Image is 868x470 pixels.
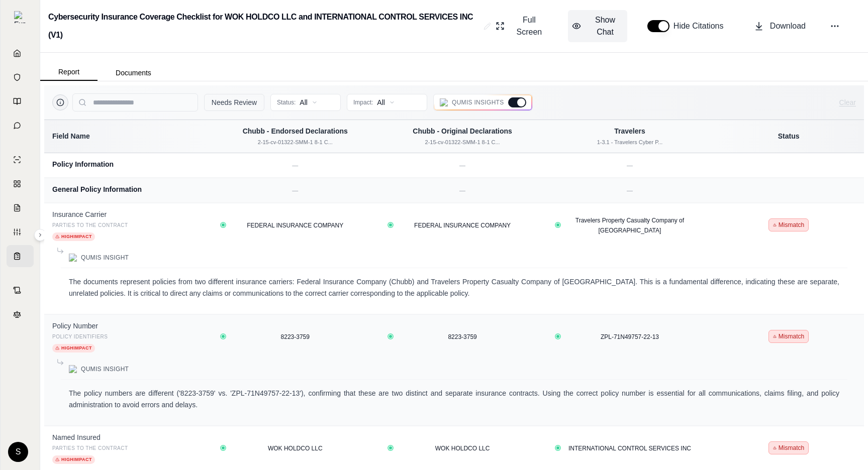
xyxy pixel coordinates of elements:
[627,162,633,169] span: —
[300,97,308,107] span: All
[52,332,204,342] div: Policy Identifiers
[81,254,129,262] span: Qumis Insight
[292,187,298,194] span: —
[7,149,34,171] a: Single Policy
[568,10,627,42] button: Show Chat
[768,218,809,231] span: Mismatch
[218,138,373,147] div: 2-15-cv-01322-SMM-1 8-1 C...
[270,94,341,111] button: Status:All
[627,187,633,194] span: —
[52,321,204,331] div: Policy Number
[377,97,385,107] span: All
[292,162,298,169] span: —
[839,97,856,107] button: Clear
[7,303,34,325] a: Legal Search Engine
[98,65,169,81] button: Documents
[568,445,691,452] span: INTERNATIONAL CONTROL SERVICES INC
[204,94,264,111] button: Needs Review
[268,445,323,452] span: WOK HOLDCO LLC
[459,187,465,194] span: —
[673,20,730,32] span: Hide Citations
[575,217,684,234] span: Travelers Property Casualty Company of [GEOGRAPHIC_DATA]
[7,279,34,301] a: Contract Analysis
[69,365,77,373] img: Qumis Logo
[34,229,46,241] button: Expand sidebar
[10,7,30,27] button: Expand sidebar
[48,8,479,44] h2: Cybersecurity Insurance Coverage Checklist for WOK HOLDCO LLC and INTERNATIONAL CONTROL SERVICES ...
[353,98,373,106] span: Impact:
[81,365,129,373] span: Qumis Insight
[452,98,504,106] span: Qumis Insights
[492,10,552,42] button: Full Screen
[14,11,26,23] img: Expand sidebar
[7,66,34,88] a: Documents Vault
[7,245,34,267] a: Coverage Table
[601,333,659,340] span: ZPL-71N49757-22-13
[7,221,34,243] a: Custom Report
[552,126,708,136] div: Travelers
[52,443,204,453] div: Parties to the Contract
[52,159,204,169] div: Policy Information
[52,220,204,230] div: Parties to the Contract
[770,20,806,32] span: Download
[768,441,809,454] span: Mismatch
[44,120,212,153] th: Field Name
[69,388,839,411] p: The policy numbers are different ('8223-3759' vs. 'ZPL-71N49757-22-13'), confirming that these ar...
[435,445,490,452] span: WOK HOLDCO LLC
[713,120,864,153] th: Status
[587,14,623,38] span: Show Chat
[52,232,95,242] span: High Impact
[7,114,34,137] a: Chat
[385,138,540,147] div: 2-15-cv-01322-SMM-1 8-1 C...
[69,276,839,299] p: The documents represent policies from two different insurance carriers: Federal Insurance Company...
[8,442,28,462] div: S
[218,126,373,136] div: Chubb - Endorsed Declarations
[511,14,548,38] span: Full Screen
[552,138,708,147] div: 1-3.1 - Travelers Cyber P...
[52,344,95,353] span: High Impact
[440,98,448,106] img: Qumis Logo
[448,333,476,340] span: 8223-3759
[52,209,204,219] div: Insurance Carrier
[69,254,77,262] img: Qumis Logo
[52,184,204,194] div: General Policy Information
[768,330,809,343] span: Mismatch
[414,222,511,229] span: FEDERAL INSURANCE COMPANY
[750,16,810,36] button: Download
[7,42,34,64] a: Home
[52,432,204,442] div: Named Insured
[7,197,34,219] a: Claim Coverage
[277,98,296,106] span: Status:
[247,222,343,229] span: FEDERAL INSURANCE COMPANY
[459,162,465,169] span: —
[347,94,427,111] button: Impact:All
[7,90,34,112] a: Prompt Library
[40,64,98,81] button: Report
[52,455,95,464] span: High Impact
[7,173,34,195] a: Policy Comparisons
[385,126,540,136] div: Chubb - Original Declarations
[281,333,310,340] span: 8223-3759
